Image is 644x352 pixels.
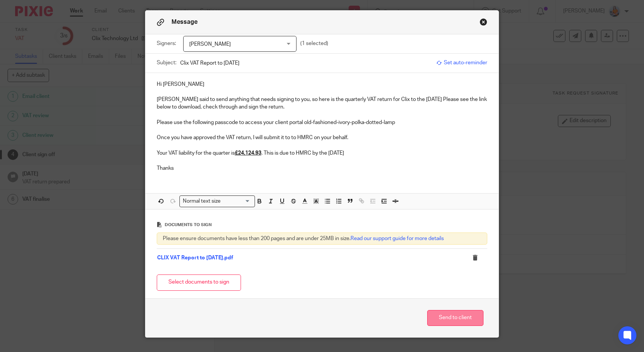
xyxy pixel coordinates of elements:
[157,274,241,291] button: Select documents to sign
[181,197,222,205] span: Normal text size
[179,195,255,207] div: Search for option
[223,197,250,205] input: Search for option
[427,310,483,326] button: Send to client
[157,149,488,157] p: Your VAT liability for the quarter is . This is due to HMRC by the [DATE]
[157,255,233,261] a: CLIX VAT Report to [DATE].pdf
[157,59,176,67] label: Subject:
[436,59,487,67] span: Set auto-reminder
[235,150,261,156] u: £24,124.93
[157,134,488,141] p: Once you have approved the VAT return, I will submit it to to HMRC on your behalf.
[157,233,488,245] div: Please ensure documents have less than 200 pages and are under 25MB in size.
[157,96,488,111] p: [PERSON_NAME] said to send anything that needs signing to you, so here is the quarterly VAT retur...
[165,223,212,227] span: Documents to sign
[157,81,488,88] p: Hi [PERSON_NAME]
[157,164,488,172] p: Thanks
[351,236,444,241] a: Read our support guide for more details
[157,119,488,126] p: Please use the following passcode to access your client portal old-fashioned-ivory-polka-dotted-lamp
